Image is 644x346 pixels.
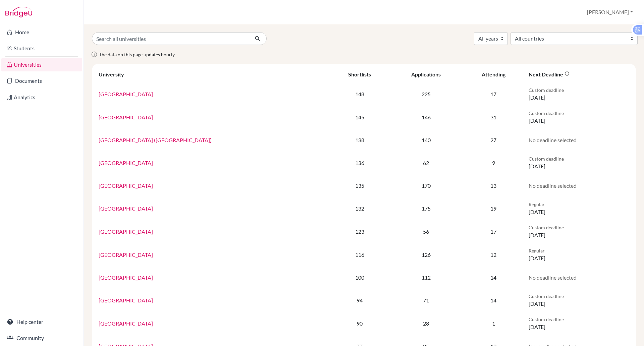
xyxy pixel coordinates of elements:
td: [DATE] [525,151,633,174]
a: [GEOGRAPHIC_DATA] ([GEOGRAPHIC_DATA]) [99,137,212,143]
input: Search all universities [92,32,249,45]
a: Students [1,42,82,55]
td: [DATE] [525,289,633,312]
a: Analytics [1,91,82,104]
td: 136 [330,151,390,174]
td: 12 [463,243,524,266]
a: [GEOGRAPHIC_DATA] [99,182,153,189]
p: Regular [529,201,629,208]
td: 1 [463,312,524,335]
td: 138 [330,129,390,151]
td: 14 [463,266,524,289]
a: Home [1,25,82,39]
p: Custom deadline [529,293,629,300]
a: Universities [1,58,82,71]
td: [DATE] [525,312,633,335]
p: Custom deadline [529,316,629,323]
td: [DATE] [525,106,633,129]
td: 62 [390,151,463,174]
a: Documents [1,74,82,88]
div: Applications [411,71,441,77]
th: University [95,66,330,82]
td: 13 [463,174,524,197]
span: No deadline selected [529,137,577,143]
div: Shortlists [348,71,371,77]
td: 19 [463,197,524,220]
a: [GEOGRAPHIC_DATA] [99,91,153,97]
td: 112 [390,266,463,289]
td: 132 [330,197,390,220]
td: 146 [390,106,463,129]
a: [GEOGRAPHIC_DATA] [99,297,153,303]
p: Custom deadline [529,86,629,94]
a: [GEOGRAPHIC_DATA] [99,160,153,166]
td: 175 [390,197,463,220]
td: 123 [330,220,390,243]
a: [GEOGRAPHIC_DATA] [99,205,153,212]
td: 17 [463,82,524,106]
td: 135 [330,174,390,197]
td: [DATE] [525,243,633,266]
span: No deadline selected [529,274,577,281]
a: Help center [1,315,82,329]
td: 14 [463,289,524,312]
div: Attending [482,71,505,77]
td: 126 [390,243,463,266]
td: [DATE] [525,197,633,220]
td: [DATE] [525,82,633,106]
div: Next deadline [529,71,570,77]
td: 100 [330,266,390,289]
a: [GEOGRAPHIC_DATA] [99,114,153,120]
td: 27 [463,129,524,151]
a: [GEOGRAPHIC_DATA] [99,251,153,258]
a: [GEOGRAPHIC_DATA] [99,274,153,281]
td: 71 [390,289,463,312]
td: 56 [390,220,463,243]
a: [GEOGRAPHIC_DATA] [99,320,153,327]
p: Custom deadline [529,110,629,117]
td: 170 [390,174,463,197]
td: 17 [463,220,524,243]
a: Community [1,331,82,345]
td: [DATE] [525,220,633,243]
p: Custom deadline [529,155,629,162]
span: No deadline selected [529,182,577,189]
td: 90 [330,312,390,335]
td: 9 [463,151,524,174]
td: 31 [463,106,524,129]
p: Custom deadline [529,224,629,231]
p: Regular [529,247,629,254]
td: 140 [390,129,463,151]
td: 94 [330,289,390,312]
td: 28 [390,312,463,335]
td: 148 [330,82,390,106]
td: 145 [330,106,390,129]
td: 116 [330,243,390,266]
img: Bridge-U [5,7,32,17]
span: The data on this page updates hourly. [99,52,175,57]
td: 225 [390,82,463,106]
button: [PERSON_NAME] [584,6,636,18]
a: [GEOGRAPHIC_DATA] [99,228,153,235]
